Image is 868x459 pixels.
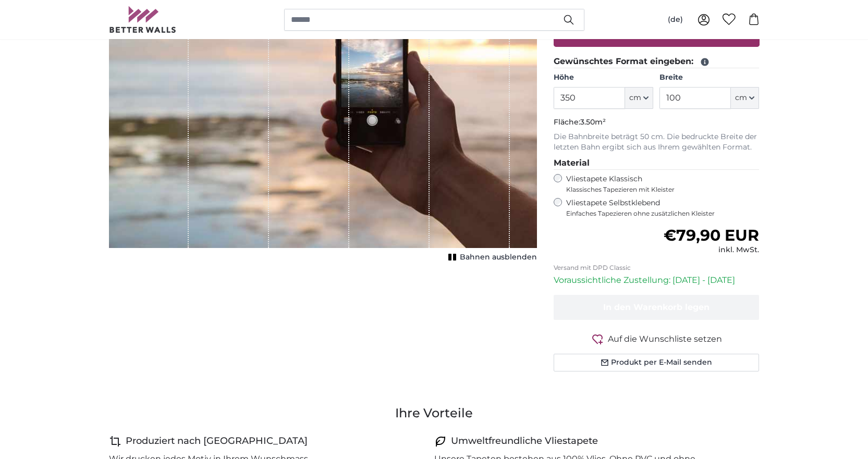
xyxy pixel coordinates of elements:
label: Vliestapete Selbstklebend [566,198,760,218]
span: cm [629,93,641,103]
button: (de) [659,10,691,29]
span: 3.50m² [580,117,606,127]
span: €79,90 EUR [664,226,759,245]
button: In den Warenkorb legen [554,295,760,320]
label: Höhe [554,72,653,83]
h4: Produziert nach [GEOGRAPHIC_DATA] [126,434,308,449]
button: cm [731,87,759,109]
button: Bahnen ausblenden [445,250,537,265]
p: Voraussichtliche Zustellung: [DATE] - [DATE] [554,274,760,287]
span: Auf die Wunschliste setzen [608,333,722,345]
span: Einfaches Tapezieren ohne zusätzlichen Kleister [566,209,760,218]
p: Fläche: [554,117,760,128]
img: Betterwalls [109,6,177,33]
h4: Umweltfreundliche Vliestapete [451,434,598,449]
span: Bahnen ausblenden [460,252,537,263]
span: Klassisches Tapezieren mit Kleister [566,185,751,194]
button: Produkt per E-Mail senden [554,354,760,371]
span: In den Warenkorb legen [603,302,710,312]
button: cm [625,87,653,109]
h3: Ihre Vorteile [109,405,760,421]
div: inkl. MwSt. [664,245,759,255]
legend: Gewünschtes Format eingeben: [554,55,760,68]
label: Breite [659,72,759,83]
label: Vliestapete Klassisch [566,174,751,194]
span: cm [735,93,747,103]
p: Versand mit DPD Classic [554,264,760,272]
legend: Material [554,157,760,170]
p: Die Bahnbreite beträgt 50 cm. Die bedruckte Breite der letzten Bahn ergibt sich aus Ihrem gewählt... [554,132,760,153]
button: Auf die Wunschliste setzen [554,332,760,345]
